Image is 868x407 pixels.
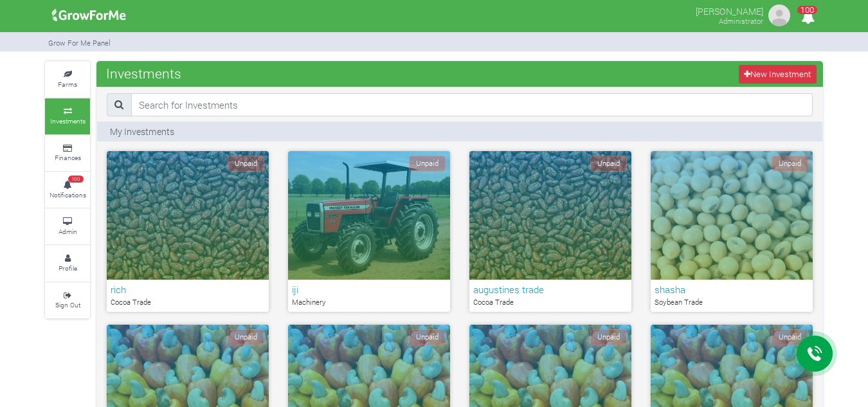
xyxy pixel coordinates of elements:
[59,227,77,236] small: Admin
[45,62,90,97] a: Farms
[797,6,817,14] span: 100
[655,284,809,295] h6: shasha
[473,297,628,308] p: Cocoa Trade
[651,151,813,312] a: Unpaid shasha Soybean Trade
[719,16,763,26] small: Administrator
[473,284,628,295] h6: augustines trade
[58,80,77,89] small: Farms
[292,297,446,308] p: Machinery
[55,300,80,309] small: Sign Out
[59,264,77,273] small: Profile
[45,136,90,171] a: Finances
[739,65,817,84] a: New Investment
[111,297,265,308] p: Cocoa Trade
[590,156,627,172] span: Unpaid
[111,284,265,295] h6: rich
[696,3,763,18] p: [PERSON_NAME]
[772,156,808,172] span: Unpaid
[45,283,90,318] a: Sign Out
[795,3,820,32] i: Notifications
[795,12,820,24] a: 100
[469,151,631,312] a: Unpaid augustines trade Cocoa Trade
[45,246,90,281] a: Profile
[48,3,131,28] img: growforme image
[68,176,84,183] span: 100
[45,209,90,244] a: Admin
[228,156,264,172] span: Unpaid
[766,3,792,28] img: growforme image
[103,60,185,86] span: Investments
[590,329,627,345] span: Unpaid
[292,284,446,295] h6: iji
[45,172,90,208] a: 100 Notifications
[110,125,174,138] p: My Investments
[409,329,446,345] span: Unpaid
[131,93,813,116] input: Search for Investments
[107,151,269,312] a: Unpaid rich Cocoa Trade
[655,297,809,308] p: Soybean Trade
[48,38,111,48] small: Grow For Me Panel
[288,151,450,312] a: Unpaid iji Machinery
[45,98,90,134] a: Investments
[409,156,446,172] span: Unpaid
[55,153,81,162] small: Finances
[50,190,86,199] small: Notifications
[50,116,86,125] small: Investments
[228,329,264,345] span: Unpaid
[772,329,808,345] span: Unpaid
